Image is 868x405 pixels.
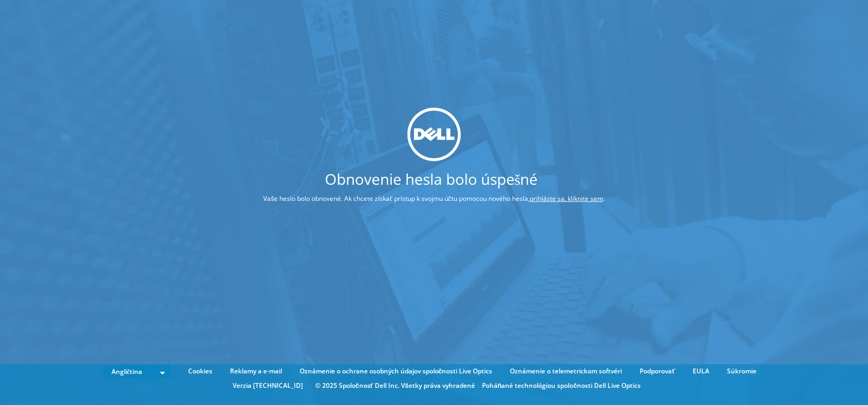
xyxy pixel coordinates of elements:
[223,193,645,205] p: Vaše heslo bolo obnovené. Ak chcete získať prístup k svojmu účtu pomocou nového hesla, .
[685,365,717,377] a: EULA
[180,365,220,377] a: Cookies
[719,365,765,377] a: Súkromie
[227,380,308,392] li: Verzia [TECHNICAL_ID]
[502,365,630,377] a: Oznámenie o telemetrickom softvéri
[292,365,501,377] a: Oznámenie o ochrane osobných údajov spoločnosti Live Optics
[407,108,461,161] img: dell_svg_logo.svg
[222,365,290,377] a: Reklamy a e-mail
[482,380,641,392] li: Poháňané technológiou spoločnosti Dell Live Optics
[310,380,480,392] li: © 2025 Spoločnosť Dell Inc. Všetky práva vyhradené
[530,194,603,203] a: prihláste sa, kliknite sem
[223,171,640,186] h1: Obnovenie hesla bolo úspešné
[632,365,683,377] a: Podporovať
